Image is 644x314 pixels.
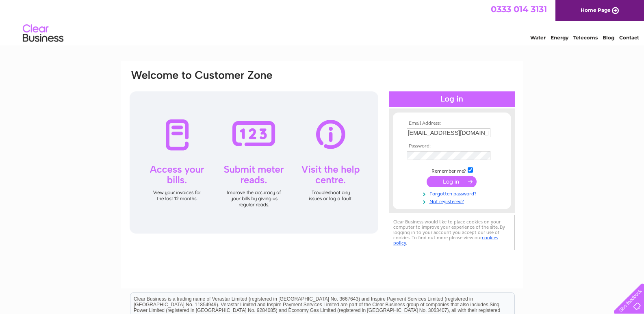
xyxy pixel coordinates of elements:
[405,121,499,126] th: Email Address:
[573,35,598,41] a: Telecoms
[405,143,499,149] th: Password:
[393,235,498,246] a: cookies policy
[405,166,499,174] td: Remember me?
[491,4,547,14] a: 0333 014 3131
[619,35,639,41] a: Contact
[389,215,515,250] div: Clear Business would like to place cookies on your computer to improve your experience of the sit...
[22,21,64,46] img: logo.png
[130,4,514,39] div: Clear Business is a trading name of Verastar Limited (registered in [GEOGRAPHIC_DATA] No. 3667643...
[551,35,568,41] a: Energy
[427,176,477,187] input: Submit
[603,35,614,41] a: Blog
[407,189,499,197] a: Forgotten password?
[530,35,546,41] a: Water
[407,197,499,205] a: Not registered?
